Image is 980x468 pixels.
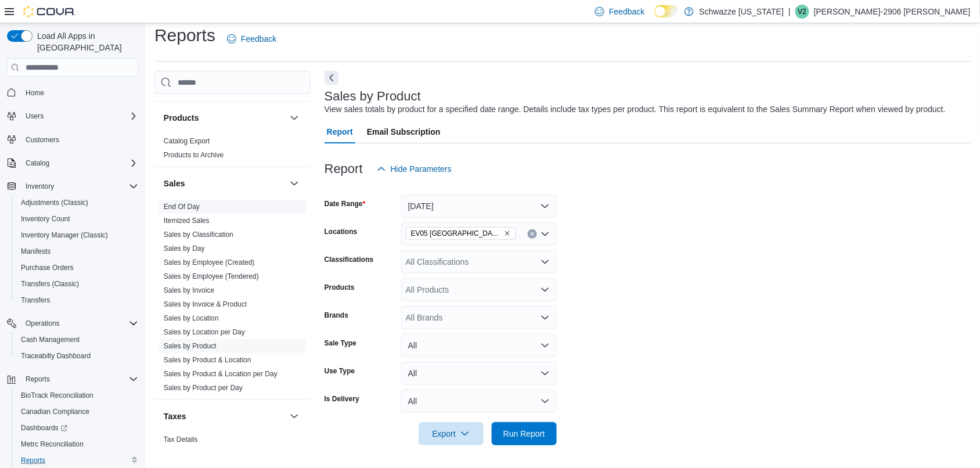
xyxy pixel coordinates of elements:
span: Catalog [26,159,49,168]
h3: Taxes [164,411,186,422]
a: Home [21,86,49,100]
span: Cash Management [16,333,138,347]
p: [PERSON_NAME]-2906 [PERSON_NAME] [814,5,971,19]
span: EV05 [GEOGRAPHIC_DATA] [411,228,502,239]
a: Sales by Employee (Tendered) [164,272,259,280]
label: Sale Type [325,339,356,348]
input: Dark Mode [654,5,679,17]
h3: Products [164,112,199,124]
span: Load All Apps in [GEOGRAPHIC_DATA] [33,30,138,53]
button: Users [21,109,48,123]
button: Canadian Compliance [12,404,143,420]
a: Inventory Count [16,212,75,226]
a: Sales by Day [164,244,205,253]
button: Sales [287,177,301,190]
a: Purchase Orders [16,261,78,275]
button: Open list of options [541,257,550,267]
span: Transfers (Classic) [16,277,138,291]
a: Canadian Compliance [16,405,94,419]
span: Inventory Count [16,212,138,226]
span: Reports [26,375,50,384]
label: Classifications [325,255,374,264]
span: Feedback [609,6,644,17]
span: Sales by Product & Location [164,355,251,365]
span: Email Subscription [367,120,441,143]
a: Transfers [16,293,55,307]
button: Products [164,112,285,124]
button: Transfers (Classic) [12,276,143,292]
span: Customers [26,135,59,145]
button: Taxes [287,409,301,423]
span: Inventory Manager (Classic) [21,231,108,240]
button: Transfers [12,292,143,308]
label: Is Delivery [325,394,359,404]
button: Reports [2,371,143,387]
span: Dashboards [16,421,138,435]
a: Transfers (Classic) [16,277,84,291]
span: Cash Management [21,335,80,344]
button: BioTrack Reconciliation [12,387,143,404]
button: Open list of options [541,313,550,322]
a: BioTrack Reconciliation [16,388,98,402]
span: Operations [21,316,138,330]
span: Inventory Manager (Classic) [16,228,138,242]
span: Purchase Orders [21,263,74,272]
div: Sales [154,200,311,399]
a: Sales by Product per Day [164,384,243,392]
button: Products [287,111,301,125]
span: Run Report [503,428,545,440]
span: Reports [16,453,138,467]
a: Metrc Reconciliation [16,437,88,451]
button: Clear input [528,229,537,239]
button: Purchase Orders [12,260,143,276]
button: Catalog [2,155,143,171]
button: Manifests [12,243,143,260]
span: Manifests [16,244,138,258]
span: Operations [26,319,60,328]
span: Adjustments (Classic) [21,198,88,207]
button: Operations [21,316,64,330]
a: Catalog Export [164,137,210,145]
span: Sales by Location per Day [164,327,245,337]
div: View sales totals by product for a specified date range. Details include tax types per product. T... [325,103,946,116]
h3: Sales by Product [325,89,421,103]
label: Use Type [325,366,355,376]
span: Transfers [21,296,50,305]
button: All [401,334,557,357]
span: Customers [21,132,138,147]
span: Dark Mode [654,17,655,18]
button: Next [325,71,338,85]
span: Transfers [16,293,138,307]
a: Itemized Sales [164,217,210,225]
a: Sales by Invoice & Product [164,300,247,308]
a: Dashboards [12,420,143,436]
span: Sales by Invoice & Product [164,300,247,309]
a: Sales by Invoice [164,286,214,294]
span: Home [26,88,44,98]
span: BioTrack Reconciliation [21,391,93,400]
span: BioTrack Reconciliation [16,388,138,402]
span: Metrc Reconciliation [21,440,84,449]
button: Taxes [164,411,285,422]
span: Itemized Sales [164,216,210,225]
span: Adjustments (Classic) [16,196,138,210]
button: Adjustments (Classic) [12,195,143,211]
span: Inventory Count [21,214,70,224]
button: Inventory [21,179,59,193]
button: Metrc Reconciliation [12,436,143,452]
span: Traceabilty Dashboard [16,349,138,363]
a: Sales by Classification [164,231,233,239]
label: Date Range [325,199,366,208]
label: Products [325,283,355,292]
button: Export [419,422,484,445]
a: Tax Details [164,435,198,444]
p: Schwazze [US_STATE] [700,5,784,19]
span: Canadian Compliance [16,405,138,419]
button: Hide Parameters [372,157,456,181]
button: [DATE] [401,195,557,218]
img: Cova [23,6,75,17]
a: Adjustments (Classic) [16,196,93,210]
button: Users [2,108,143,124]
span: Sales by Product per Day [164,383,243,393]
span: Sales by Employee (Created) [164,258,255,267]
